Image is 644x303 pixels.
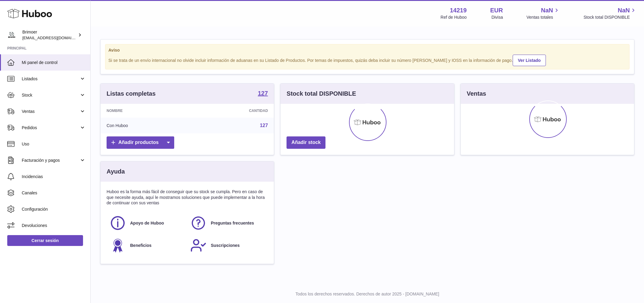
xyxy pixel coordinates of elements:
[110,237,184,254] a: Beneficios
[258,90,268,97] a: 127
[22,109,79,114] span: Ventas
[541,6,553,14] span: NaN
[7,235,83,246] a: Cerrar sesión
[130,220,164,226] span: Apoyo de Huboo
[287,90,356,98] h3: Stock total DISPONIBLE
[107,90,155,98] h3: Listas completas
[618,6,630,14] span: NaN
[22,92,79,98] span: Stock
[441,14,466,20] div: Ref de Huboo
[584,6,637,20] a: NaN Stock total DISPONIBLE
[22,190,86,196] span: Canales
[492,14,503,20] div: Divisa
[260,123,268,128] a: 127
[130,243,152,248] span: Beneficios
[95,291,639,297] p: Todos los derechos reservados. Derechos de autor 2025 - [DOMAIN_NAME]
[107,167,125,176] h3: Ayuda
[108,54,626,66] div: Si se trata de un envío internacional no olvide incluir información de aduanas en su Listado de P...
[191,104,274,118] th: Cantidad
[584,14,637,20] span: Stock total DISPONIBLE
[22,76,79,82] span: Listados
[108,47,626,53] strong: Aviso
[22,35,89,40] span: [EMAIL_ADDRESS][DOMAIN_NAME]
[22,223,86,228] span: Devoluciones
[450,6,467,14] strong: 14219
[211,220,254,226] span: Preguntas frecuentes
[527,6,560,20] a: NaN Ventas totales
[22,29,77,41] div: Brimoer
[22,141,86,147] span: Uso
[467,90,486,98] h3: Ventas
[211,243,240,248] span: Suscripciones
[101,104,191,118] th: Nombre
[513,55,546,66] a: Ver Listado
[190,215,265,231] a: Preguntas frecuentes
[490,6,503,14] strong: EUR
[107,136,174,149] a: Añadir productos
[258,90,268,96] strong: 127
[190,237,265,254] a: Suscripciones
[107,189,268,206] p: Huboo es la forma más fácil de conseguir que su stock se cumpla. Pero en caso de que necesite ayu...
[22,125,79,131] span: Pedidos
[22,60,86,65] span: Mi panel de control
[527,14,560,20] span: Ventas totales
[22,174,86,180] span: Incidencias
[101,118,191,133] td: Con Huboo
[287,136,325,149] a: Añadir stock
[22,206,86,212] span: Configuración
[7,30,16,40] img: oroses@renuevo.es
[110,215,184,231] a: Apoyo de Huboo
[22,158,79,163] span: Facturación y pagos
